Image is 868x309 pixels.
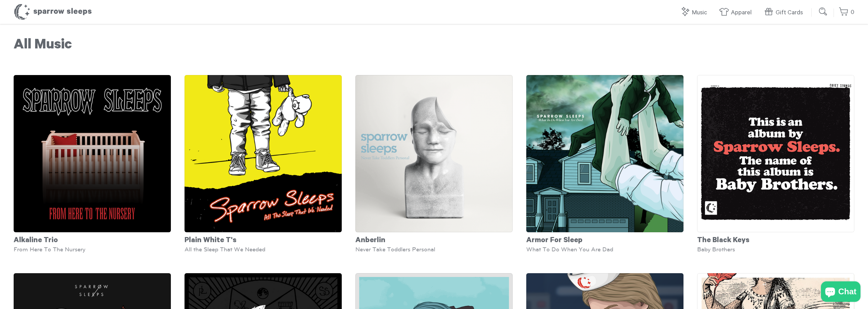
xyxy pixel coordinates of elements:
[526,232,683,246] div: Armor For Sleep
[355,75,513,232] img: SS-NeverTakeToddlersPersonal-Cover-1600x1600_grande.png
[14,75,171,253] a: Alkaline Trio From Here To The Nursery
[185,75,342,253] a: Plain White T's All the Sleep That We Needed
[697,232,854,246] div: The Black Keys
[697,75,854,253] a: The Black Keys Baby Brothers
[14,75,171,232] img: SS-FromHereToTheNursery-cover-1600x1600_grande.png
[764,5,806,20] a: Gift Cards
[719,5,755,20] a: Apparel
[697,246,854,253] div: Baby Brothers
[526,246,683,253] div: What To Do When You Are Dad
[819,281,863,304] inbox-online-store-chat: Shopify online store chat
[526,75,683,253] a: Armor For Sleep What To Do When You Are Dad
[355,246,513,253] div: Never Take Toddlers Personal
[14,3,92,20] h1: Sparrow Sleeps
[839,5,854,20] a: 0
[680,5,710,20] a: Music
[526,75,683,232] img: ArmorForSleep-WhatToDoWhenYouAreDad-Cover-SparrowSleeps_grande.png
[14,232,171,246] div: Alkaline Trio
[355,75,513,253] a: Anberlin Never Take Toddlers Personal
[185,232,342,246] div: Plain White T's
[185,75,342,232] img: SparrowSleeps-PlainWhiteT_s-AllTheSleepThatWeNeeded-Cover_grande.png
[816,5,830,18] input: Submit
[14,38,854,55] h1: All Music
[185,246,342,253] div: All the Sleep That We Needed
[355,232,513,246] div: Anberlin
[697,75,854,232] img: SparrowSleeps-TheBlackKeys-BabyBrothers-Cover_grande.png
[14,246,171,253] div: From Here To The Nursery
